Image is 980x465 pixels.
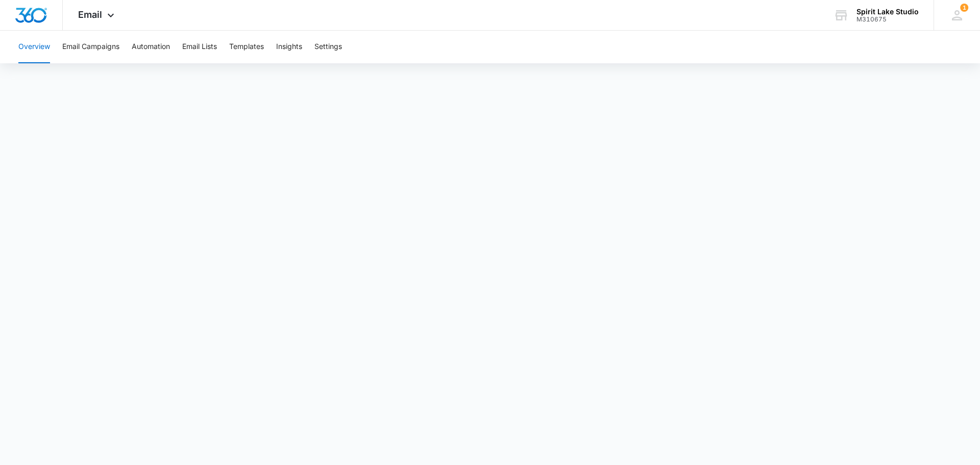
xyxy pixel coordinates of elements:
span: Email [78,9,102,20]
button: Settings [314,31,342,63]
div: notifications count [960,4,968,12]
div: account name [856,8,919,16]
span: 1 [960,4,968,12]
button: Overview [18,31,50,63]
button: Email Campaigns [62,31,119,63]
div: account id [856,16,919,23]
button: Email Lists [182,31,217,63]
button: Automation [132,31,170,63]
button: Insights [276,31,302,63]
button: Templates [229,31,264,63]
